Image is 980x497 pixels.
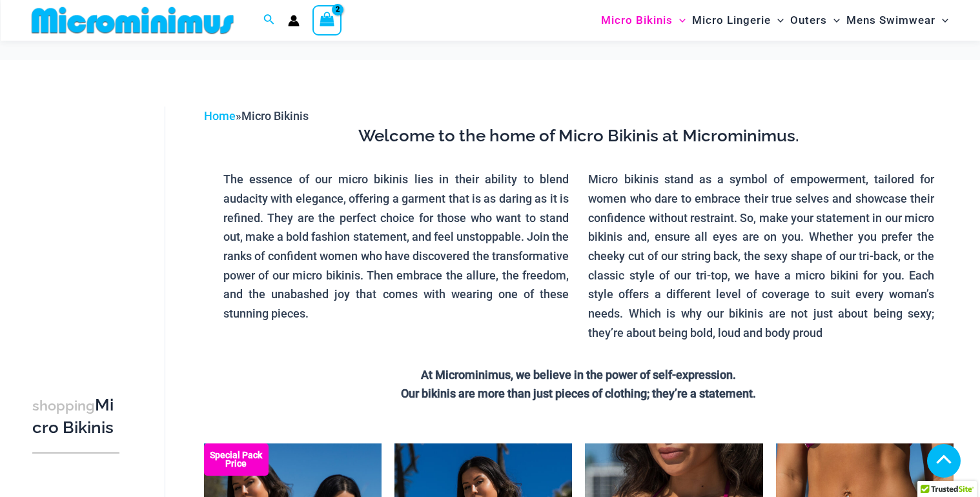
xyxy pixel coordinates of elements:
[843,4,952,37] a: Mens SwimwearMenu ToggleMenu Toggle
[204,109,236,123] a: Home
[601,4,673,37] span: Micro Bikinis
[312,5,342,35] a: View Shopping Cart, 2 items
[204,451,269,468] b: Special Pack Price
[241,109,309,123] span: Micro Bikinis
[214,125,944,147] h3: Welcome to the home of Micro Bikinis at Microminimus.
[596,2,954,39] nav: Site Navigation
[692,4,771,37] span: Micro Lingerie
[32,96,148,354] iframe: TrustedSite Certified
[846,4,935,37] span: Mens Swimwear
[588,170,934,342] p: Micro bikinis stand as a symbol of empowerment, tailored for women who dare to embrace their true...
[26,6,239,35] img: MM SHOP LOGO FLAT
[421,368,736,381] strong: At Microminimus, we believe in the power of self-expression.
[204,109,309,123] span: »
[790,4,827,37] span: Outers
[935,4,948,37] span: Menu Toggle
[827,4,840,37] span: Menu Toggle
[223,170,569,323] p: The essence of our micro bikinis lies in their ability to blend audacity with elegance, offering ...
[689,4,787,37] a: Micro LingerieMenu ToggleMenu Toggle
[263,12,275,28] a: Search icon link
[787,4,843,37] a: OutersMenu ToggleMenu Toggle
[598,4,689,37] a: Micro BikinisMenu ToggleMenu Toggle
[771,4,784,37] span: Menu Toggle
[32,394,119,439] h3: Micro Bikinis
[288,15,300,26] a: Account icon link
[673,4,686,37] span: Menu Toggle
[401,387,756,400] strong: Our bikinis are more than just pieces of clothing; they’re a statement.
[32,398,95,414] span: shopping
